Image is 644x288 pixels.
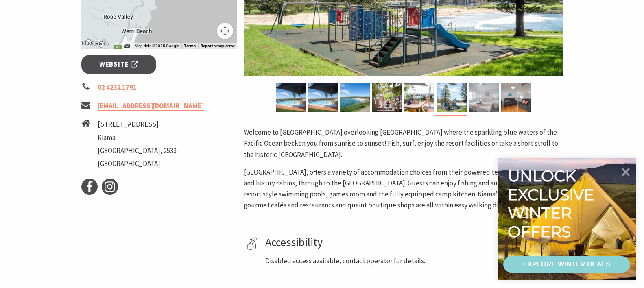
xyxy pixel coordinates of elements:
li: Kiama [98,132,177,143]
li: [GEOGRAPHIC_DATA], 2533 [98,145,177,156]
img: Boardwalk [372,83,402,112]
a: EXPLORE WINTER DEALS [503,256,630,273]
img: Playground [437,83,467,112]
img: Main bedroom [469,83,499,112]
a: Website [81,55,157,74]
img: Cabins at Surf Beach Holiday Park [276,83,306,112]
a: Open this area in Google Maps (opens a new window) [83,38,110,49]
img: Outdoor eating area poolside [404,83,434,112]
button: Map camera controls [217,23,233,39]
a: [EMAIL_ADDRESS][DOMAIN_NAME] [98,101,204,111]
li: [STREET_ADDRESS] [98,119,177,130]
p: Welcome to [GEOGRAPHIC_DATA] overlooking [GEOGRAPHIC_DATA] where the sparkling blue waters of the... [244,127,563,160]
a: Terms (opens in new tab) [184,44,196,48]
img: Ocean view [340,83,370,112]
p: [GEOGRAPHIC_DATA], offers a variety of accommodation choices from their powered tent and caravan ... [244,167,563,211]
img: Surf Beach Pool [308,83,338,112]
li: [GEOGRAPHIC_DATA] [98,158,177,169]
span: Map data ©2025 Google [135,44,179,48]
a: Report a map error [201,44,235,48]
span: Website [99,59,138,70]
img: 3 bedroom cabin [501,83,531,112]
img: Google [83,38,110,49]
div: Unlock exclusive winter offers [508,167,598,241]
p: Disabled access available, contact operator for details. [265,255,560,266]
h4: Accessibility [265,236,560,249]
button: Keyboard shortcuts [124,43,130,49]
a: 02 4232 1791 [98,83,137,92]
div: EXPLORE WINTER DEALS [523,256,610,273]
